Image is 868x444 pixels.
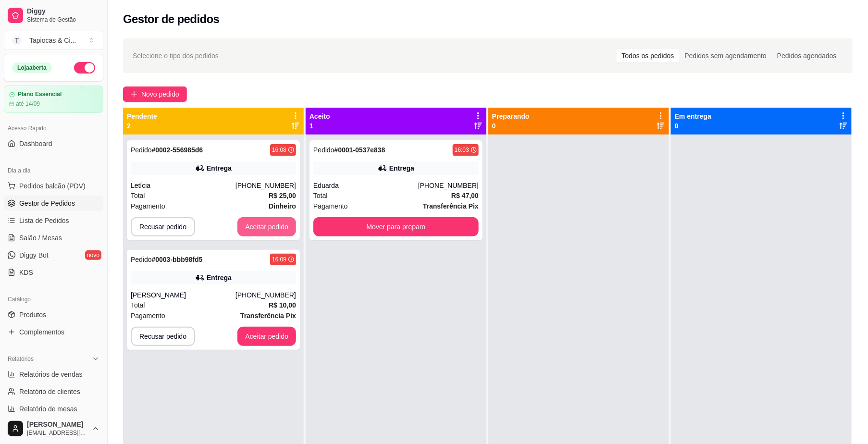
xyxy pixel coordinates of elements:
a: Complementos [4,324,103,340]
div: Dia a dia [4,163,103,178]
span: Total [131,300,145,310]
strong: Dinheiro [269,202,296,210]
p: Preparando [492,111,530,121]
span: Diggy [27,7,99,16]
span: Relatórios [8,355,34,363]
strong: Transferência Pix [240,312,296,320]
span: Novo pedido [141,89,179,99]
span: Produtos [19,310,46,320]
span: Pagamento [131,201,165,211]
span: Total [131,190,145,201]
span: [PERSON_NAME] [27,420,88,429]
strong: # 0003-bbb98fd5 [152,256,203,263]
div: 16:08 [272,146,286,154]
button: Recusar pedido [131,327,195,346]
a: Diggy Botnovo [4,247,103,263]
article: Plano Essencial [18,91,62,98]
a: Gestor de Pedidos [4,196,103,211]
a: Relatórios de vendas [4,367,103,382]
p: 0 [675,121,711,131]
button: Mover para preparo [313,217,479,236]
a: Dashboard [4,136,103,151]
div: Letícia [131,181,236,190]
span: Complementos [19,327,64,337]
span: plus [131,91,137,98]
button: [PERSON_NAME][EMAIL_ADDRESS][DOMAIN_NAME] [4,417,103,440]
a: Lista de Pedidos [4,213,103,228]
button: Aceitar pedido [237,217,296,236]
span: Pedidos balcão (PDV) [19,181,86,191]
p: 2 [127,121,157,131]
span: T [12,36,22,45]
span: Relatórios de vendas [19,370,83,379]
a: Salão / Mesas [4,230,103,246]
strong: R$ 47,00 [451,192,479,199]
span: Selecione o tipo dos pedidos [133,50,219,61]
div: [PERSON_NAME] [131,290,236,300]
strong: R$ 25,00 [269,192,296,199]
button: Alterar Status [74,62,95,74]
a: DiggySistema de Gestão [4,4,103,27]
div: Acesso Rápido [4,121,103,136]
h2: Gestor de pedidos [123,12,220,27]
strong: R$ 10,00 [269,301,296,309]
span: Lista de Pedidos [19,216,69,225]
span: Diggy Bot [19,250,49,260]
span: Pedido [131,146,152,154]
span: Gestor de Pedidos [19,198,75,208]
strong: Transferência Pix [423,202,479,210]
div: Entrega [207,273,232,283]
p: Aceito [310,111,330,121]
span: Total [313,190,328,201]
div: Todos os pedidos [617,49,680,62]
button: Novo pedido [123,86,187,102]
button: Recusar pedido [131,217,195,236]
div: Eduarda [313,181,418,190]
div: Entrega [207,163,232,173]
div: Loja aberta [12,62,52,73]
div: Pedidos agendados [772,49,842,62]
span: Pagamento [131,310,165,321]
p: Pendente [127,111,157,121]
div: [PHONE_NUMBER] [236,290,296,300]
p: 1 [310,121,330,131]
span: Pedido [131,256,152,263]
a: Relatório de clientes [4,384,103,399]
div: 16:09 [272,256,286,263]
p: Em entrega [675,111,711,121]
span: Sistema de Gestão [27,16,99,24]
button: Aceitar pedido [237,327,296,346]
div: [PHONE_NUMBER] [236,181,296,190]
span: [EMAIL_ADDRESS][DOMAIN_NAME] [27,429,88,437]
a: Relatório de mesas [4,401,103,417]
div: 16:03 [455,146,469,154]
a: KDS [4,265,103,280]
article: até 14/09 [16,100,40,108]
strong: # 0001-0537e838 [335,146,385,154]
div: Tapiocas & Ci ... [29,36,76,45]
div: Pedidos sem agendamento [680,49,772,62]
span: Relatório de clientes [19,387,80,396]
span: Pedido [313,146,335,154]
span: KDS [19,268,33,277]
p: 0 [492,121,530,131]
a: Produtos [4,307,103,322]
button: Select a team [4,31,103,50]
span: Pagamento [313,201,348,211]
div: Catálogo [4,292,103,307]
div: Entrega [389,163,414,173]
span: Salão / Mesas [19,233,62,243]
span: Dashboard [19,139,52,148]
div: [PHONE_NUMBER] [418,181,479,190]
a: Plano Essencialaté 14/09 [4,86,103,113]
span: Relatório de mesas [19,404,77,414]
strong: # 0002-556985d6 [152,146,203,154]
button: Pedidos balcão (PDV) [4,178,103,194]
